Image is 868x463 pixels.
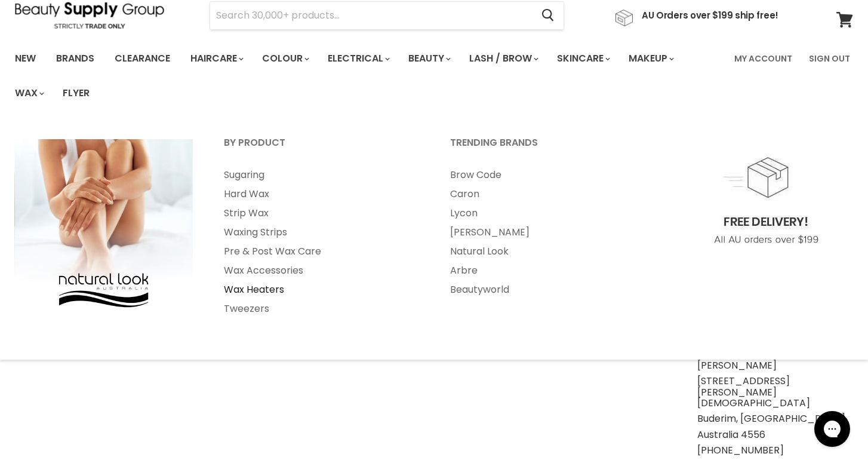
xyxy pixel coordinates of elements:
a: Beauty [399,46,458,71]
a: Brow Code [435,165,659,185]
a: Makeup [620,46,681,71]
a: Waxing Strips [209,223,433,242]
li: [STREET_ADDRESS][PERSON_NAME][DEMOGRAPHIC_DATA] [697,376,853,409]
ul: Main menu [6,41,727,111]
li: Buderim, [GEOGRAPHIC_DATA] [697,413,853,424]
a: Beautyworld [435,280,659,299]
iframe: Gorgias live chat messenger [808,407,856,451]
a: Pre & Post Wax Care [209,242,433,261]
a: Natural Look [435,242,659,261]
li: [PERSON_NAME] [697,360,853,371]
a: [PERSON_NAME] [435,223,659,242]
a: Colour [253,46,316,71]
ul: Main menu [435,165,659,299]
button: Search [532,2,564,29]
a: My Account [727,46,799,71]
a: Caron [435,185,659,204]
a: Sign Out [802,46,857,71]
a: Sugaring [209,165,433,185]
a: Trending Brands [435,133,659,163]
form: Product [210,1,564,30]
a: Strip Wax [209,204,433,223]
a: Wax [6,81,51,106]
li: Australia 4556 [697,430,853,440]
a: Tweezers [209,299,433,318]
a: Flyer [54,81,99,106]
a: Lycon [435,204,659,223]
a: Hard Wax [209,185,433,204]
ul: Main menu [209,165,433,318]
a: Haircare [181,46,251,71]
a: Arbre [435,261,659,280]
input: Search [210,2,532,29]
a: Electrical [319,46,397,71]
a: New [6,46,45,71]
a: Brands [47,46,103,71]
a: By Product [209,133,433,163]
a: Wax Heaters [209,280,433,299]
a: Lash / Brow [460,46,546,71]
li: [PHONE_NUMBER] [697,445,853,456]
a: Clearance [106,46,179,71]
a: Wax Accessories [209,261,433,280]
a: Skincare [548,46,617,71]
